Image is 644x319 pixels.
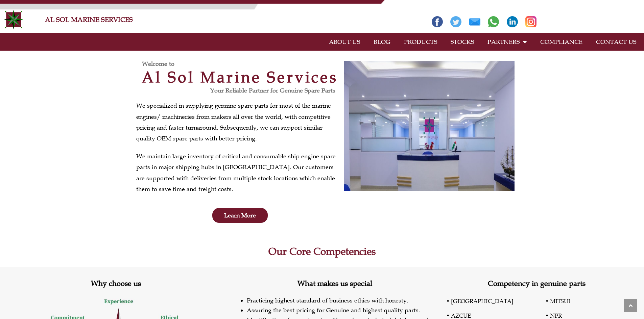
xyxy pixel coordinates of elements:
h3: Your Reliable Partner for Genuine Spare Parts [136,87,335,94]
p: We specialized in supplying genuine spare parts for most of the marine engines/ machineries from ... [136,100,340,144]
h2: Our Core Competencies [133,246,511,257]
a: CONTACT US [589,34,643,50]
h2: Al Sol Marine Services [136,70,344,85]
a: COMPLIANCE [533,34,589,50]
a: BLOG [367,34,397,50]
a: Scroll to the top of the page [624,299,637,312]
h3: Welcome to [142,61,344,67]
a: PARTNERS [481,34,533,50]
a: PRODUCTS [397,34,444,50]
img: Alsolmarine-logo [3,9,24,30]
a: AL SOL MARINE SERVICES [45,16,133,24]
a: ABOUT US [322,34,367,50]
a: Learn More [212,208,268,223]
li: Practicing highest standard of business ethics with honesty. [247,296,438,305]
p: We maintain large inventory of critical and consumable ship engine spare parts in major shipping ... [136,151,340,195]
h2: What makes us special [232,280,438,287]
span: Learn More [224,212,256,218]
a: STOCKS [444,34,481,50]
li: Assuring the best pricing for Genuine and highest quality parts. [247,305,438,315]
h2: Competency in genuine parts [438,280,636,287]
